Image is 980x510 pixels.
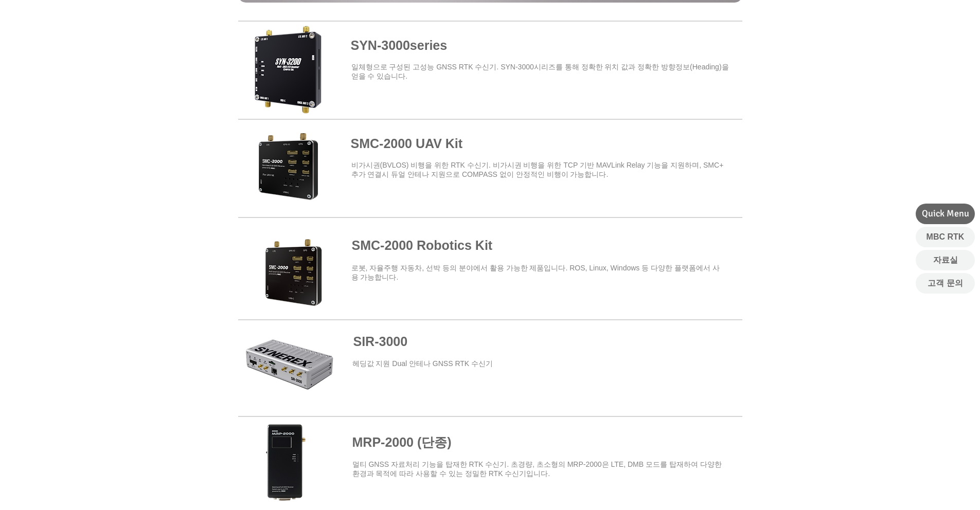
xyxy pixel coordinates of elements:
[790,186,980,510] iframe: Wix Chat
[352,359,493,368] a: ​헤딩값 지원 Dual 안테나 GNSS RTK 수신기
[351,161,724,178] span: ​비가시권(BVLOS) 비행을 위한 RTK 수신기. 비가시권 비행을 위한 TCP 기반 MAVLink Relay 기능을 지원하며, SMC+ 추가 연결시 듀얼 안테나 지원으로 C...
[353,334,408,349] a: SIR-3000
